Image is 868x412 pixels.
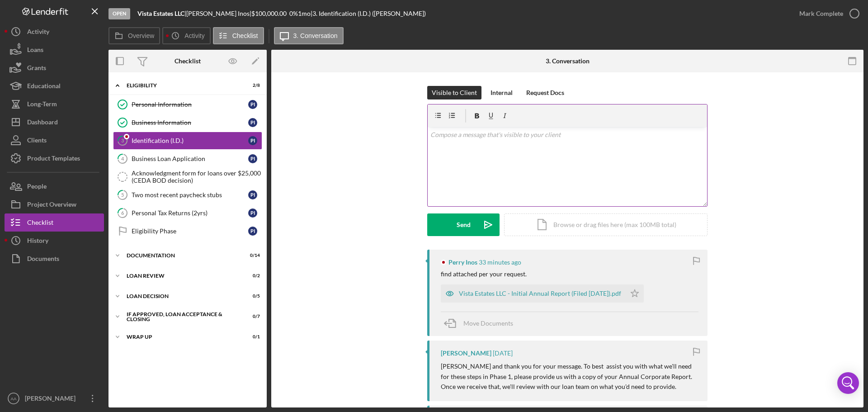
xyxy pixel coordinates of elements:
button: Documents [5,250,104,268]
a: 5Two most recent paycheck stubsPI [113,186,262,204]
div: People [27,177,47,198]
div: Project Overview [27,195,76,216]
a: Acknowledgment form for loans over $25,000 (CEDA BOD decision) [113,168,262,186]
button: 3. Conversation [274,27,344,44]
a: Eligibility PhasePI [113,222,262,240]
div: Loans [27,41,43,61]
div: Activity [27,23,49,43]
button: Dashboard [5,113,104,131]
a: Business InformationPI [113,114,262,132]
div: Loan Decision [127,294,237,299]
div: Long-Term [27,95,57,115]
button: Loans [5,41,104,59]
div: [PERSON_NAME] Inos | [186,10,251,17]
button: History [5,232,104,250]
tspan: 6 [121,210,124,216]
b: Vista Estates LLC [137,9,184,17]
div: Open [108,8,130,19]
div: 0 / 5 [244,294,260,299]
tspan: 3 [121,137,124,143]
div: Personal Information [132,101,248,108]
div: 0 / 7 [244,314,260,319]
div: P I [248,208,257,218]
div: If approved, loan acceptance & closing [127,312,237,322]
button: Move Documents [441,312,522,335]
div: 0 % [289,10,298,17]
button: Educational [5,77,104,95]
time: 2025-08-26 03:50 [493,350,513,357]
button: Mark Complete [790,5,863,23]
div: Checklist [175,57,201,65]
button: Internal [486,86,517,99]
label: Overview [128,32,154,39]
div: Personal Tax Returns (2yrs) [132,209,248,217]
label: Activity [184,32,204,39]
time: 2025-08-27 05:58 [479,259,521,266]
a: Grants [5,59,104,77]
button: Clients [5,131,104,149]
div: Visible to Client [432,86,477,99]
div: Business Loan Application [132,155,248,162]
div: Dashboard [27,113,58,133]
a: Personal InformationPI [113,95,262,114]
div: Acknowledgment form for loans over $25,000 (CEDA BOD decision) [132,170,262,184]
tspan: 5 [121,192,124,198]
button: Vista Estates LLC - Initial Annual Report (Filed [DATE]).pdf [441,284,644,303]
div: 1 mo [298,10,311,17]
div: Documentation [127,253,237,258]
div: Two most recent paycheck stubs [132,191,248,199]
div: P I [248,118,257,127]
div: | 3. Identification (I.D.) ([PERSON_NAME]) [311,10,426,17]
button: People [5,177,104,195]
a: Activity [5,23,104,41]
div: Wrap up [127,334,237,340]
button: Product Templates [5,149,104,167]
text: AA [11,396,17,401]
div: P I [248,100,257,109]
div: Send [457,213,471,236]
div: Perry Inos [448,259,477,266]
div: Clients [27,131,47,152]
div: find attached per your request. [441,270,527,278]
div: Vista Estates LLC - Initial Annual Report (Filed [DATE]).pdf [459,290,621,297]
button: AA[PERSON_NAME] [5,389,104,407]
div: $100,000.00 [251,10,289,17]
div: Business Information [132,119,248,126]
button: Request Docs [522,86,569,99]
button: Send [427,213,500,236]
a: 6Personal Tax Returns (2yrs)PI [113,204,262,222]
p: [PERSON_NAME] and thank you for your message. To best assist you with what we'll need for these s... [441,361,698,392]
div: Grants [27,59,46,79]
div: | [137,10,186,17]
div: Request Docs [526,86,564,99]
div: 0 / 2 [244,273,260,279]
div: Checklist [27,213,53,234]
div: Educational [27,77,61,97]
div: History [27,232,48,252]
button: Activity [162,27,210,44]
div: Eligibility [127,83,237,88]
a: 4Business Loan ApplicationPI [113,150,262,168]
div: [PERSON_NAME] [441,350,491,357]
a: Project Overview [5,195,104,213]
button: Overview [108,27,160,44]
div: Loan review [127,273,237,279]
tspan: 4 [121,156,124,161]
div: Mark Complete [799,5,843,23]
button: Checklist [213,27,264,44]
button: Long-Term [5,95,104,113]
button: Checklist [5,213,104,232]
div: Open Intercom Messenger [837,372,859,394]
div: P I [248,190,257,199]
span: Move Documents [463,319,513,327]
div: 0 / 1 [244,334,260,340]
